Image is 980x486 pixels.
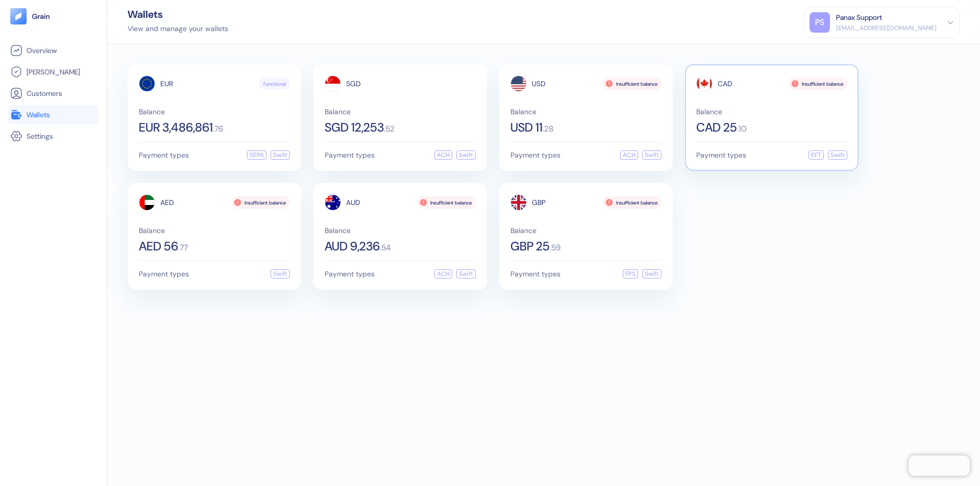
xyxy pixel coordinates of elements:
div: Insufficient balance [231,196,290,209]
span: . 76 [213,125,223,133]
div: Wallets [128,9,228,19]
span: USD 11 [510,121,543,134]
span: SGD 12,253 [325,121,384,134]
span: AUD 9,236 [325,240,380,252]
div: Swift [456,269,476,278]
span: Balance [696,108,847,115]
div: Swift [271,150,290,160]
span: AED [160,199,174,206]
div: ACH [620,150,638,160]
div: View and manage your wallets [128,23,228,34]
span: . 77 [178,244,188,252]
span: Wallets [27,110,50,120]
div: Swift [642,150,661,160]
div: Insufficient balance [603,196,661,209]
span: . 59 [550,244,560,252]
div: [EMAIL_ADDRESS][DOMAIN_NAME] [836,23,937,33]
div: Swift [828,150,847,160]
span: CAD [718,80,732,87]
span: Balance [510,227,661,234]
span: [PERSON_NAME] [27,67,80,77]
span: Balance [325,108,476,115]
span: Payment types [696,151,746,159]
span: Balance [325,227,476,234]
a: [PERSON_NAME] [10,66,96,78]
span: Payment types [510,151,560,159]
span: . 28 [543,125,553,133]
span: USD [532,80,546,87]
div: Swift [271,269,290,278]
a: Overview [10,44,96,57]
span: Payment types [325,151,375,159]
span: . 10 [737,125,747,133]
span: AUD [346,199,360,206]
div: ACH [434,150,452,160]
span: Balance [139,227,290,234]
span: GBP [532,199,546,206]
div: SEPA [247,150,266,160]
span: Customers [27,88,62,98]
span: Payment types [139,270,189,277]
div: PS [810,12,830,33]
div: Insufficient balance [603,78,661,90]
div: EFT [808,150,824,160]
span: Functional [263,80,286,88]
div: Insufficient balance [417,196,476,209]
span: SGD [346,80,361,87]
span: Payment types [510,270,560,277]
span: . 52 [384,125,395,133]
img: logo-tablet-V2.svg [10,8,27,24]
img: logo [32,13,51,20]
span: EUR 3,486,861 [139,121,213,134]
div: ACH [434,269,452,278]
span: Payment types [325,270,375,277]
span: . 54 [380,244,391,252]
div: Swift [642,269,661,278]
div: FPS [623,269,638,278]
span: Settings [27,131,53,141]
iframe: Chatra live chat [909,455,970,476]
span: Balance [139,108,290,115]
div: Panax Support [836,12,882,23]
span: EUR [160,80,173,87]
span: AED 56 [139,240,178,252]
span: CAD 25 [696,121,737,134]
span: Overview [27,45,57,56]
a: Settings [10,130,96,142]
a: Wallets [10,109,96,121]
span: GBP 25 [510,240,550,252]
span: Balance [510,108,661,115]
span: Payment types [139,151,189,159]
a: Customers [10,87,96,99]
div: Swift [456,150,476,160]
div: Insufficient balance [789,78,847,90]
